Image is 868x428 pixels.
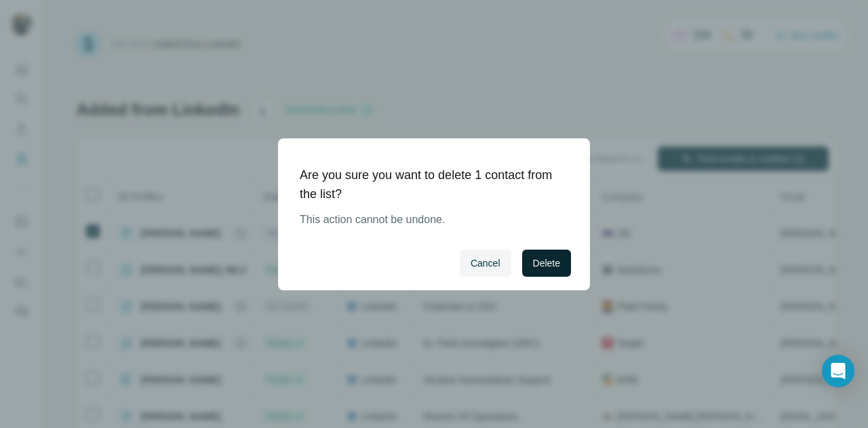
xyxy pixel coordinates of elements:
[460,250,511,277] button: Cancel
[533,256,560,270] span: Delete
[471,256,500,270] span: Cancel
[522,250,571,277] button: Delete
[300,212,557,228] p: This action cannot be undone.
[300,166,557,203] h1: Are you sure you want to delete 1 contact from the list?
[822,355,854,387] div: Open Intercom Messenger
